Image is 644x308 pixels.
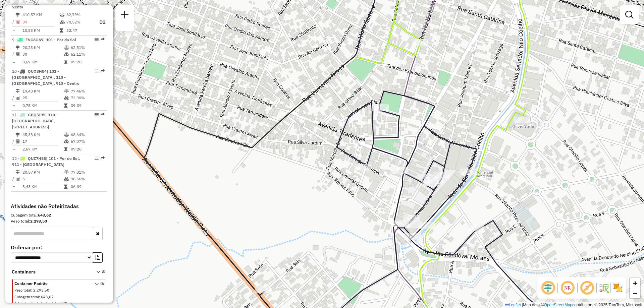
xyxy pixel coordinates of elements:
[22,131,64,138] td: 45,33 KM
[70,95,104,101] td: 72,90%
[70,183,104,190] td: 06:39
[22,88,64,95] td: 19,43 KM
[22,102,64,109] td: 0,78 KM
[12,37,76,42] span: 9 -
[630,288,640,298] a: Zoom out
[66,11,93,18] td: 62,79%
[60,13,65,17] i: % de utilização do peso
[70,138,104,145] td: 67,07%
[612,283,623,293] img: Exibir/Ocultar setores
[60,20,65,24] i: % de utilização da cubagem
[95,156,99,160] em: Opções
[12,69,79,86] span: | 102 - [GEOGRAPHIC_DATA], 110 - [GEOGRAPHIC_DATA], 910 - Centro
[16,13,20,17] i: Distância Total
[22,59,64,65] td: 0,67 KM
[12,102,15,109] td: =
[505,303,521,307] a: Leaflet
[31,288,32,293] span: :
[14,288,31,293] span: Peso total
[64,133,69,137] i: % de utilização do peso
[12,95,15,101] td: /
[22,44,64,51] td: 20,23 KM
[39,295,40,299] span: :
[22,176,64,182] td: 6
[623,8,636,21] a: Exibir filtros
[11,243,107,251] label: Ordenar por:
[70,169,104,176] td: 77,81%
[95,113,99,117] em: Opções
[70,59,104,65] td: 09:20
[540,280,556,296] span: Ocultar deslocamento
[70,44,104,51] td: 62,51%
[70,146,104,152] td: 09:20
[12,176,15,182] td: /
[14,281,87,287] span: Container Padrão
[64,60,67,64] i: Tempo total em rota
[16,89,20,93] i: Distância Total
[64,89,69,93] i: % de utilização do peso
[64,147,67,151] i: Tempo total em rota
[28,156,46,161] span: QUZ7H58
[118,8,131,23] a: Nova sessão e pesquisa
[70,176,104,182] td: 98,66%
[12,69,79,86] span: 10 -
[64,139,69,143] i: % de utilização da cubagem
[101,156,105,160] em: Rota exportada
[41,295,54,299] span: 643,62
[12,138,15,145] td: /
[522,303,523,307] span: |
[11,203,107,209] h4: Atividades não Roteirizadas
[66,27,93,34] td: 32:47
[66,18,93,26] td: 70,52%
[22,18,59,26] td: 39
[16,133,20,137] i: Distância Total
[12,268,88,275] span: Containers
[95,69,99,73] em: Opções
[101,113,105,117] em: Rota exportada
[64,52,69,56] i: % de utilização da cubagem
[633,289,637,297] span: −
[16,96,20,100] i: Total de Atividades
[12,112,58,129] span: | 110 - [GEOGRAPHIC_DATA], [STREET_ADDRESS]
[12,59,15,65] td: =
[16,139,20,143] i: Total de Atividades
[12,183,15,190] td: =
[11,212,107,218] div: Cubagem total:
[28,112,45,117] span: GBQ5I95
[22,95,64,101] td: 25
[38,212,51,218] strong: 643,62
[598,283,609,293] img: Fluxo de ruas
[25,37,43,42] span: FVC8G69
[12,51,15,58] td: /
[22,183,64,190] td: 3,43 KM
[14,301,59,306] span: Total de atividades/pedidos
[64,46,69,50] i: % de utilização do peso
[70,131,104,138] td: 68,64%
[30,219,47,224] strong: 2.293,50
[101,38,105,42] em: Rota exportada
[22,146,64,152] td: 2,67 KM
[11,218,107,224] div: Peso total:
[16,170,20,174] i: Distância Total
[16,52,20,56] i: Total de Atividades
[94,18,106,26] p: D2
[22,169,64,176] td: 20,57 KM
[64,96,69,100] i: % de utilização da cubagem
[22,27,59,34] td: 10,53 KM
[12,146,15,152] td: =
[64,177,69,181] i: % de utilização da cubagem
[33,288,49,293] span: 2.293,50
[60,28,63,33] i: Tempo total em rota
[22,51,64,58] td: 30
[28,69,47,74] span: QUO3H84
[544,303,573,307] a: OpenStreetMap
[503,302,644,308] div: Map data © contributors,© 2025 TomTom, Microsoft
[95,38,99,42] em: Opções
[64,104,67,108] i: Tempo total em rota
[12,18,15,26] td: /
[16,46,20,50] i: Distância Total
[16,177,20,181] i: Total de Atividades
[70,102,104,109] td: 09:09
[64,185,67,189] i: Tempo total em rota
[22,11,59,18] td: 410,57 KM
